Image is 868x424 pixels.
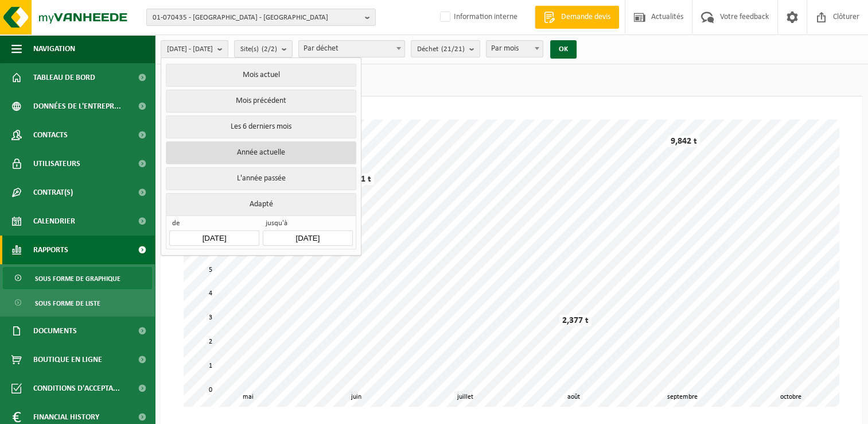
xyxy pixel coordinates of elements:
[166,90,356,113] button: Mois précédent
[167,41,213,58] span: [DATE] - [DATE]
[411,40,480,57] button: Déchet(21/21)
[166,141,356,164] button: Année actuelle
[33,92,121,121] span: Données de l'entrepr...
[166,193,356,215] button: Adapté
[417,41,465,58] span: Déchet
[3,267,152,289] a: Sous forme de graphique
[486,40,543,57] span: Par mois
[234,40,293,57] button: Site(s)(2/2)
[33,236,68,264] span: Rapports
[169,219,259,230] span: de
[35,292,100,314] span: Sous forme de liste
[298,40,405,57] span: Par déchet
[558,11,613,23] span: Demande devis
[240,41,277,58] span: Site(s)
[33,345,102,374] span: Boutique en ligne
[441,45,465,53] count: (21/21)
[35,268,120,290] span: Sous forme de graphique
[486,41,543,57] span: Par mois
[33,178,73,207] span: Contrat(s)
[299,41,404,57] span: Par déchet
[166,167,356,190] button: L'année passée
[161,40,228,57] button: [DATE] - [DATE]
[33,121,68,149] span: Contacts
[146,9,376,26] button: 01-070435 - [GEOGRAPHIC_DATA] - [GEOGRAPHIC_DATA]
[668,136,700,147] div: 9,842 t
[33,317,77,345] span: Documents
[550,40,577,59] button: OK
[166,115,356,138] button: Les 6 derniers mois
[33,374,120,403] span: Conditions d'accepta...
[33,63,95,92] span: Tableau de bord
[535,6,619,29] a: Demande devis
[153,9,360,26] span: 01-070435 - [GEOGRAPHIC_DATA] - [GEOGRAPHIC_DATA]
[263,219,352,230] span: jusqu'à
[262,45,277,53] count: (2/2)
[559,315,591,326] div: 2,377 t
[33,207,75,236] span: Calendrier
[3,292,152,314] a: Sous forme de liste
[438,9,517,26] label: Information interne
[33,149,80,178] span: Utilisateurs
[166,64,356,87] button: Mois actuel
[33,34,75,63] span: Navigation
